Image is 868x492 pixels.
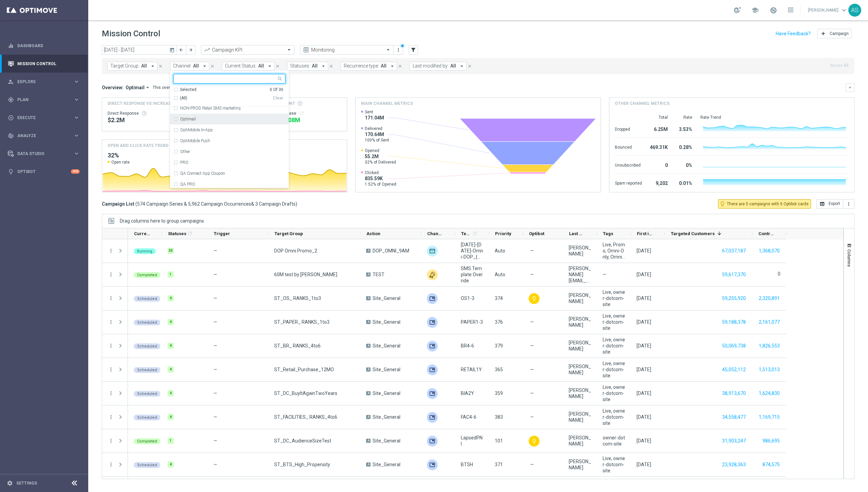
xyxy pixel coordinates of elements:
[373,390,400,396] span: Site_General
[721,342,747,350] button: 50,069,738
[461,242,483,260] span: 10.10.25-Friday-Omni-DOP_{X}, 10.11.25-Satuday-Omni-DOP_{X}, 10.12.25-Sunday-Omni-DOP_{X}, 10.13....
[7,115,80,120] button: play_circle_outline Execute keyboard_arrow_right
[365,170,396,175] span: Clicked
[179,48,184,52] i: arrow_back
[373,414,400,420] span: Site_General
[395,46,402,54] button: more_vert
[758,342,780,350] button: 1,826,553
[128,310,786,334] div: Press SPACE to select this row.
[111,159,130,165] span: Open rate
[312,63,318,69] span: All
[209,62,215,70] button: close
[275,231,303,236] span: Target Group
[650,141,668,152] div: 469.31K
[17,152,73,156] span: Data Studio
[180,160,188,165] label: PRO
[107,62,157,71] button: Target Group: All arrow_drop_down
[758,413,780,421] button: 1,169,715
[366,296,371,300] span: A
[846,201,851,207] i: more_vert
[365,109,384,115] span: Sent
[102,45,176,55] input: Select date range
[8,97,73,103] div: Plan
[427,231,444,236] span: Channel
[840,6,848,14] span: keyboard_arrow_down
[169,47,175,53] i: today
[427,364,438,375] img: Adobe SFTP Prod
[287,62,328,71] button: Statuses: All arrow_drop_down
[676,115,692,120] div: Rate
[762,437,780,445] button: 986,695
[135,201,137,207] span: (
[373,295,400,301] span: Site_General
[8,79,73,85] div: Explore
[365,126,389,131] span: Delivered
[650,159,668,170] div: 0
[157,62,164,70] button: close
[108,438,114,444] button: more_vert
[373,343,400,349] span: Site_General
[615,123,642,134] div: Dropped
[615,100,669,107] h4: Other channel metrics
[366,391,371,395] span: A
[102,201,297,207] h3: Campaign List
[180,95,187,101] span: (All)
[180,87,196,93] div: Selected
[17,134,73,138] span: Analyze
[461,231,471,236] span: Templates
[7,133,80,138] button: track_changes Analyze keyboard_arrow_right
[366,344,371,348] span: A
[128,239,786,263] div: Press SPACE to select this row.
[7,169,80,174] div: lightbulb Optibot +10
[173,103,285,114] div: NON-PROD Retail SMS marketing
[762,460,780,469] button: 874,575
[168,231,186,236] span: Statuses
[108,116,184,124] div: $2,200,531
[7,151,80,156] button: Data Studio keyboard_arrow_right
[721,365,747,374] button: 45,052,112
[193,63,199,69] span: All
[365,175,396,182] span: 835.59K
[427,436,438,447] img: Adobe SFTP Prod
[128,287,786,310] div: Press SPACE to select this row.
[365,137,389,143] span: 100% of Sent
[8,115,14,121] i: play_circle_outline
[134,231,150,236] span: Current Status
[128,358,786,382] div: Press SPACE to select this row.
[7,43,80,49] div: equalizer Dashboard
[303,46,309,53] i: preview
[180,182,195,186] label: QA PRO
[467,64,472,69] i: close
[719,201,725,207] i: lightbulb_outline
[300,45,394,55] ng-select: Monitoring
[280,116,341,124] div: $4,083,636
[8,133,73,139] div: Analyze
[843,199,854,209] button: more_vert
[400,43,405,48] div: There are unsaved changes
[108,461,114,468] button: more_vert
[180,150,190,154] label: Other
[128,382,786,405] div: Press SPACE to select this row.
[17,116,73,120] span: Execute
[365,148,396,153] span: Opened
[267,63,273,69] i: arrow_drop_down
[108,414,114,420] button: more_vert
[299,111,304,116] i: refresh
[173,125,285,135] div: OptiMobile In-App
[108,271,114,278] i: more_vert
[427,412,438,423] img: Adobe SFTP Prod
[187,231,193,236] i: refresh
[341,62,397,71] button: Recurrence type: All arrow_drop_down
[758,318,780,326] button: 2,161,077
[758,294,780,303] button: 2,320,891
[7,97,80,102] div: gps_fixed Plan keyboard_arrow_right
[373,366,400,373] span: Site_General
[8,37,80,55] div: Dashboard
[170,87,289,188] ng-dropdown-panel: Options list
[413,63,449,69] span: Last modified by:
[848,4,861,17] div: AS
[128,263,786,287] div: Press SPACE to select this row.
[102,405,128,429] div: Press SPACE to select this row.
